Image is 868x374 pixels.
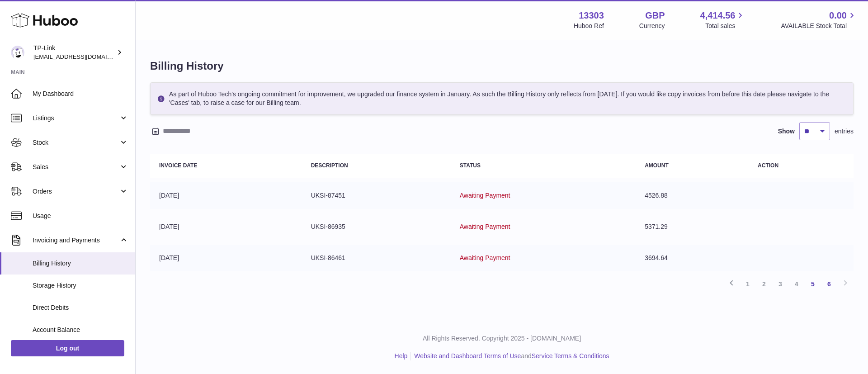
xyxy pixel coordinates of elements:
[150,213,302,240] td: [DATE]
[33,212,128,220] span: Usage
[33,114,119,123] span: Listings
[460,223,510,230] span: Awaiting Payment
[705,22,745,30] span: Total sales
[756,276,772,292] a: 2
[772,276,788,292] a: 3
[778,127,795,136] label: Show
[33,163,119,171] span: Sales
[33,303,128,312] span: Direct Debits
[302,245,451,271] td: UKSI-86461
[302,213,451,240] td: UKSI-86935
[460,192,510,199] span: Awaiting Payment
[740,276,756,292] a: 1
[150,182,302,209] td: [DATE]
[150,245,302,271] td: [DATE]
[150,59,854,73] h1: Billing History
[460,254,510,261] span: Awaiting Payment
[639,22,665,30] div: Currency
[758,162,778,169] strong: Action
[574,22,604,30] div: Huboo Ref
[33,236,119,245] span: Invoicing and Payments
[700,9,736,22] span: 4,414.56
[11,46,24,59] img: internalAdmin-13303@internal.huboo.com
[532,352,609,360] a: Service Terms & Conditions
[33,326,128,334] span: Account Balance
[395,352,408,360] a: Help
[143,334,861,343] p: All Rights Reserved. Copyright 2025 - [DOMAIN_NAME]
[781,9,857,30] a: 0.00 AVAILABLE Stock Total
[829,9,847,22] span: 0.00
[411,352,609,360] li: and
[33,138,119,147] span: Stock
[302,182,451,209] td: UKSI-87451
[636,213,749,240] td: 5371.29
[700,9,746,30] a: 4,414.56 Total sales
[159,162,197,169] strong: Invoice Date
[805,276,821,292] a: 5
[414,352,521,360] a: Website and Dashboard Terms of Use
[33,281,128,290] span: Storage History
[11,340,124,356] a: Log out
[781,22,857,30] span: AVAILABLE Stock Total
[33,44,115,61] div: TP-Link
[636,182,749,209] td: 4526.88
[460,162,481,169] strong: Status
[636,245,749,271] td: 3694.64
[33,53,133,60] span: [EMAIL_ADDRESS][DOMAIN_NAME]
[579,9,604,22] strong: 13303
[645,162,669,169] strong: Amount
[835,127,854,136] span: entries
[33,259,128,268] span: Billing History
[311,162,348,169] strong: Description
[788,276,805,292] a: 4
[33,187,119,196] span: Orders
[33,90,128,98] span: My Dashboard
[645,9,665,22] strong: GBP
[821,276,837,292] a: 6
[150,82,854,115] div: As part of Huboo Tech's ongoing commitment for improvement, we upgraded our finance system in Jan...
